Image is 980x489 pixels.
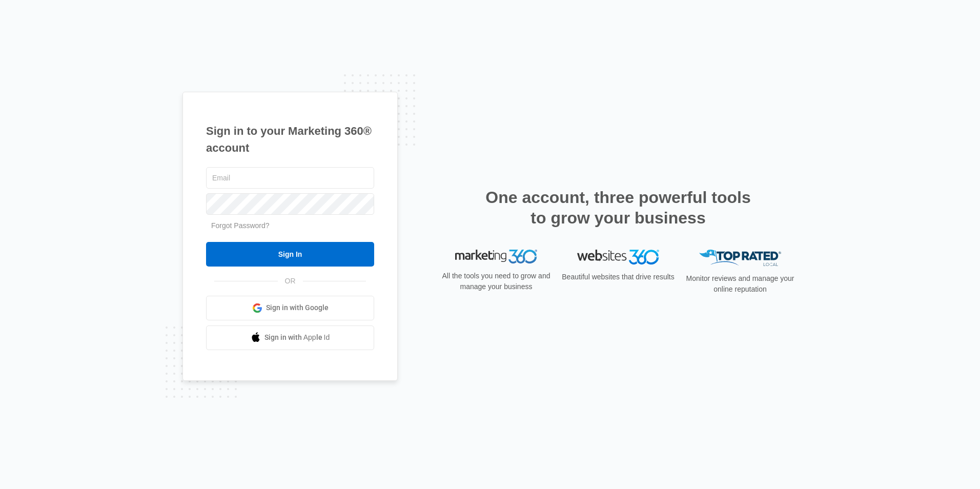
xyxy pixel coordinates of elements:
[482,187,754,228] h2: One account, three powerful tools to grow your business
[278,276,303,287] span: OR
[206,123,374,156] h1: Sign in to your Marketing 360® account
[561,272,676,282] p: Beautiful websites that drive results
[264,332,330,343] span: Sign in with Apple Id
[683,273,798,295] p: Monitor reviews and manage your online reputation
[206,242,374,267] input: Sign In
[206,296,374,320] a: Sign in with Google
[266,302,329,313] span: Sign in with Google
[211,221,270,230] a: Forgot Password?
[439,271,554,292] p: All the tools you need to grow and manage your business
[577,250,659,264] img: Websites 360
[455,250,537,264] img: Marketing 360
[206,167,374,189] input: Email
[699,250,781,267] img: Top Rated Local
[206,325,374,350] a: Sign in with Apple Id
